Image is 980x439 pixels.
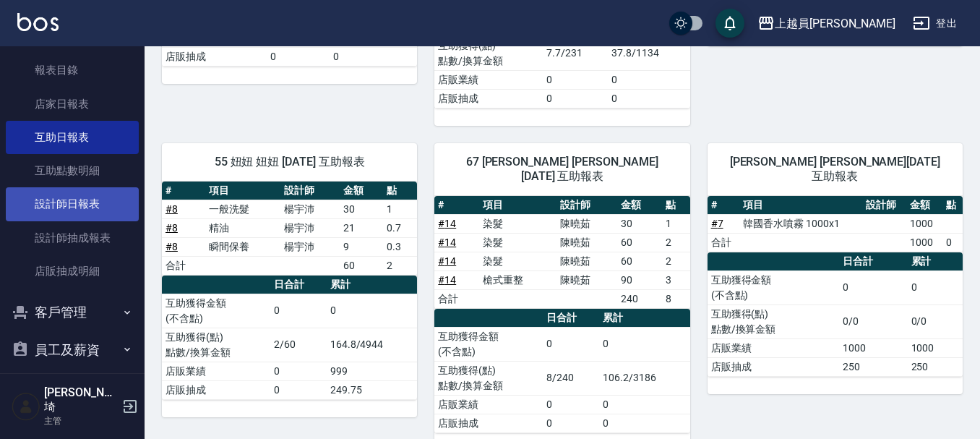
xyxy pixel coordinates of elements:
[280,237,340,256] td: 楊宇沛
[908,357,963,376] td: 250
[162,276,417,400] table: a dense table
[179,155,400,169] span: 55 妞妞 妞妞 [DATE] 互助報表
[543,361,599,395] td: 8/240
[942,233,963,252] td: 0
[166,241,178,252] a: #8
[452,155,672,184] span: 67 [PERSON_NAME] [PERSON_NAME] [DATE] 互助報表
[617,289,662,308] td: 240
[340,182,383,200] th: 金額
[907,10,963,37] button: 登出
[44,385,118,414] h5: [PERSON_NAME]埼
[205,218,280,237] td: 精油
[608,70,690,89] td: 0
[6,154,139,187] a: 互助點數明細
[906,196,942,215] th: 金額
[162,182,417,276] table: a dense table
[434,196,689,309] table: a dense table
[708,338,839,357] td: 店販業績
[434,309,689,433] table: a dense table
[543,70,608,89] td: 0
[340,256,383,275] td: 60
[327,294,418,328] td: 0
[543,395,599,414] td: 0
[270,380,327,399] td: 0
[908,338,963,357] td: 1000
[543,309,599,328] th: 日合計
[270,276,327,294] th: 日合計
[6,331,139,369] button: 員工及薪資
[708,196,963,252] table: a dense table
[662,214,690,233] td: 1
[479,252,556,270] td: 染髮
[434,327,543,361] td: 互助獲得金額 (不含點)
[438,236,456,248] a: #14
[708,196,740,215] th: #
[434,289,479,308] td: 合計
[556,252,617,270] td: 陳曉茹
[906,214,942,233] td: 1000
[383,218,417,237] td: 0.7
[608,36,690,70] td: 37.8/1134
[708,252,963,377] table: a dense table
[162,294,270,328] td: 互助獲得金額 (不含點)
[340,200,383,218] td: 30
[166,222,178,234] a: #8
[617,233,662,252] td: 60
[280,218,340,237] td: 楊宇沛
[205,182,280,200] th: 項目
[205,237,280,256] td: 瞬間保養
[599,327,690,361] td: 0
[438,218,456,229] a: #14
[556,270,617,289] td: 陳曉茹
[383,237,417,256] td: 0.3
[340,237,383,256] td: 9
[383,182,417,200] th: 點
[330,47,418,66] td: 0
[556,196,617,215] th: 設計師
[6,368,139,406] button: 商品管理
[280,182,340,200] th: 設計師
[608,89,690,108] td: 0
[775,14,895,33] div: 上越員[PERSON_NAME]
[270,294,327,328] td: 0
[340,218,383,237] td: 21
[6,294,139,331] button: 客戶管理
[6,221,139,255] a: 設計師抽成報表
[205,200,280,218] td: 一般洗髮
[166,203,178,215] a: #8
[280,200,340,218] td: 楊宇沛
[162,182,205,200] th: #
[711,218,723,229] a: #7
[327,380,418,399] td: 249.75
[162,328,270,362] td: 互助獲得(點) 點數/換算金額
[752,9,901,38] button: 上越員[PERSON_NAME]
[599,361,690,395] td: 106.2/3186
[908,304,963,338] td: 0/0
[543,327,599,361] td: 0
[270,362,327,380] td: 0
[839,338,908,357] td: 1000
[434,70,543,89] td: 店販業績
[44,414,118,427] p: 主管
[839,357,908,376] td: 250
[662,196,690,215] th: 點
[6,187,139,221] a: 設計師日報表
[662,233,690,252] td: 2
[434,36,543,70] td: 互助獲得(點) 點數/換算金額
[12,392,40,421] img: Person
[162,47,267,66] td: 店販抽成
[543,414,599,432] td: 0
[942,196,963,215] th: 點
[725,155,945,184] span: [PERSON_NAME] [PERSON_NAME][DATE] 互助報表
[6,255,139,288] a: 店販抽成明細
[438,274,456,286] a: #14
[6,121,139,154] a: 互助日報表
[908,270,963,304] td: 0
[617,196,662,215] th: 金額
[479,196,556,215] th: 項目
[662,289,690,308] td: 8
[662,270,690,289] td: 3
[17,13,59,31] img: Logo
[617,252,662,270] td: 60
[438,255,456,267] a: #14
